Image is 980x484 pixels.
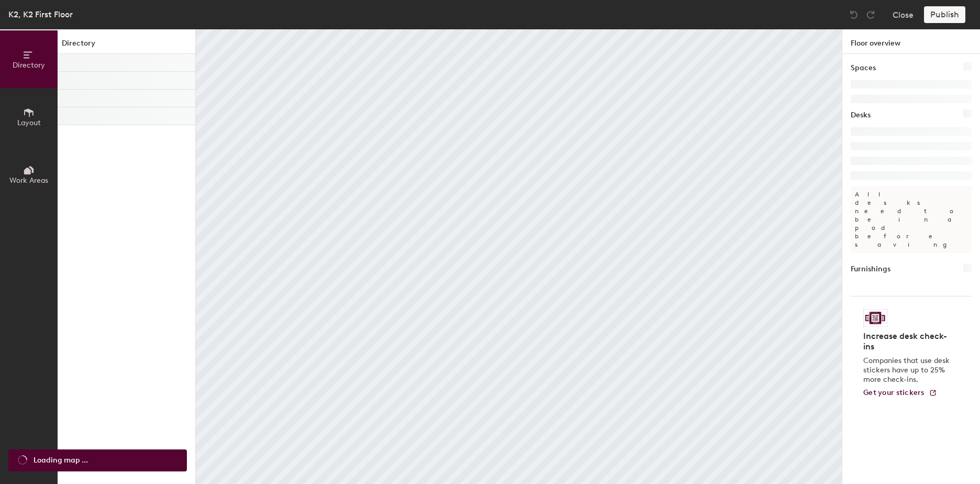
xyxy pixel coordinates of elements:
[8,8,73,21] div: K2, K2 First Floor
[863,309,887,327] img: Sticker logo
[58,38,195,54] h1: Directory
[863,356,953,384] p: Companies that use desk stickers have up to 25% more check-ins.
[13,61,45,70] span: Directory
[893,6,914,23] button: Close
[9,176,48,185] span: Work Areas
[851,263,890,275] h1: Furnishings
[863,388,925,397] span: Get your stickers
[842,29,980,54] h1: Floor overview
[196,29,842,484] canvas: Map
[863,331,953,352] h4: Increase desk check-ins
[17,118,41,127] span: Layout
[851,109,871,121] h1: Desks
[34,455,88,466] span: Loading map ...
[865,9,876,20] img: Redo
[851,186,972,253] p: All desks need to be in a pod before saving
[849,9,859,20] img: Undo
[863,389,937,398] a: Get your stickers
[851,62,876,74] h1: Spaces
